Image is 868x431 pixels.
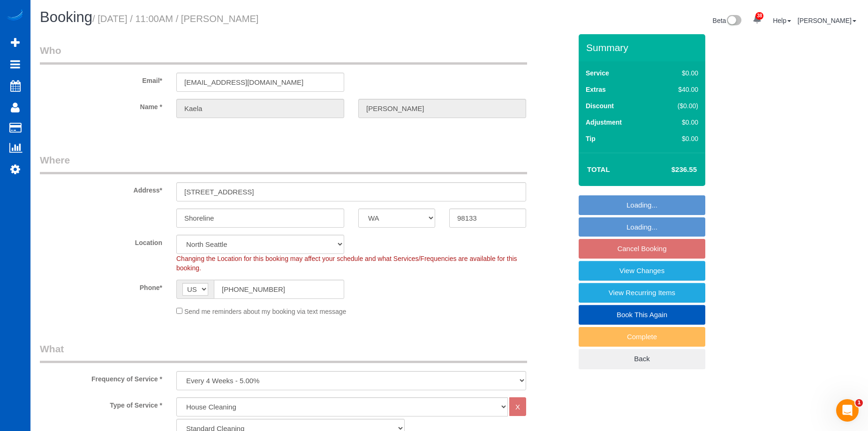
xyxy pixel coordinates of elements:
[449,208,526,228] input: Zip Code*
[798,17,856,24] a: [PERSON_NAME]
[836,399,859,422] iframe: Intercom live chat
[579,305,705,325] a: Book This Again
[6,9,24,22] img: Automaid Logo
[176,99,344,118] input: First Name*
[33,73,169,85] label: Email*
[586,134,596,143] label: Tip
[33,235,169,247] label: Location
[658,101,698,111] div: ($0.00)
[755,12,763,20] span: 38
[358,99,526,118] input: Last Name*
[176,208,344,228] input: City*
[643,166,697,174] h4: $236.55
[726,15,741,27] img: New interface
[773,17,791,24] a: Help
[658,118,698,127] div: $0.00
[176,73,344,92] input: Email*
[713,17,742,24] a: Beta
[586,85,606,94] label: Extras
[579,283,705,303] a: View Recurring Items
[33,182,169,195] label: Address*
[176,255,517,272] span: Changing the Location for this booking may affect your schedule and what Services/Frequencies are...
[658,134,698,143] div: $0.00
[40,342,527,363] legend: What
[586,118,622,127] label: Adjustment
[579,349,705,369] a: Back
[658,68,698,78] div: $0.00
[214,280,344,299] input: Phone*
[33,99,169,111] label: Name *
[33,397,169,410] label: Type of Service *
[33,280,169,292] label: Phone*
[40,44,527,65] legend: Who
[184,308,347,315] span: Send me reminders about my booking via text message
[587,165,610,173] strong: Total
[40,153,527,174] legend: Where
[586,42,701,53] h3: Summary
[579,261,705,281] a: View Changes
[748,9,766,30] a: 38
[92,14,258,24] small: / [DATE] / 11:00AM / [PERSON_NAME]
[855,399,863,407] span: 1
[40,9,92,25] span: Booking
[33,371,169,384] label: Frequency of Service *
[586,68,609,78] label: Service
[658,85,698,94] div: $40.00
[586,101,614,111] label: Discount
